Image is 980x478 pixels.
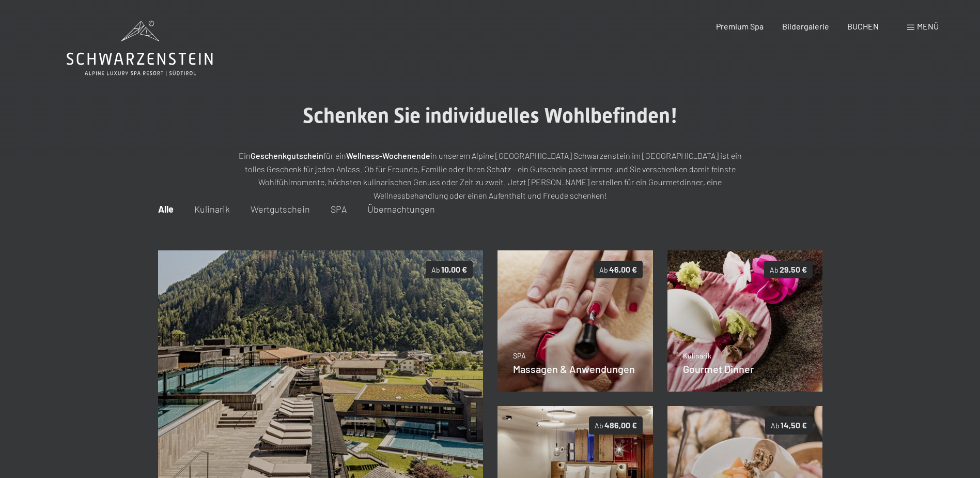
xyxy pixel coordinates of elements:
a: Bildergalerie [782,21,829,31]
span: Schenken Sie individuelles Wohlbefinden! [303,103,678,128]
span: Menü [917,21,939,31]
a: BUCHEN [847,21,879,31]
a: Premium Spa [716,21,764,31]
strong: Wellness-Wochenende [346,151,430,160]
strong: Geschenkgutschein [251,151,323,160]
p: Ein für ein in unserem Alpine [GEOGRAPHIC_DATA] Schwarzenstein im [GEOGRAPHIC_DATA] ist ein tolle... [232,149,749,202]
